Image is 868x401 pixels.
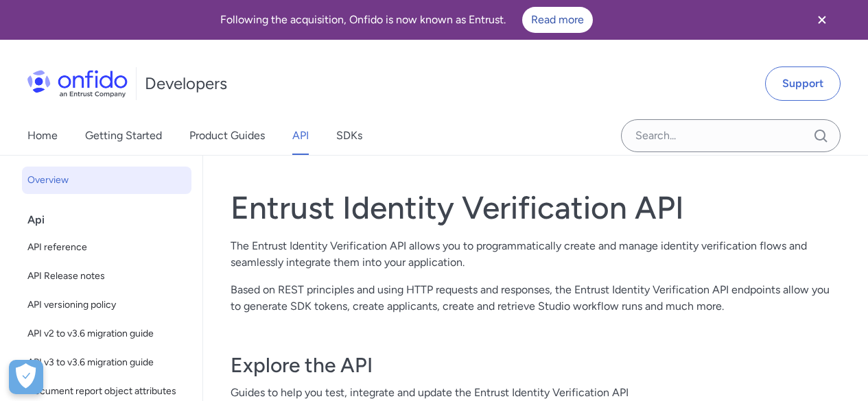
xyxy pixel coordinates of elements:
input: Onfido search input field [621,119,841,152]
span: Guides to help you test, integrate and update the Entrust Identity Verification API [231,385,841,401]
a: Getting Started [85,117,162,155]
span: API reference [27,239,186,256]
a: API [292,117,309,155]
a: SDKs [336,117,362,155]
a: Read more [522,7,593,33]
h3: Explore the API [231,352,841,379]
a: API v3 to v3.6 migration guide [22,349,191,376]
a: Overview [22,167,191,194]
div: Api [27,206,197,234]
a: API v2 to v3.6 migration guide [22,320,191,348]
span: API Release notes [27,268,186,284]
span: API v3 to v3.6 migration guide [27,354,186,371]
p: Based on REST principles and using HTTP requests and responses, the Entrust Identity Verification... [231,282,841,315]
span: Document report object attributes [27,383,186,400]
a: Home [27,117,58,155]
button: Close banner [797,3,847,37]
h1: Developers [145,73,227,95]
a: API versioning policy [22,291,191,319]
a: API reference [22,234,191,261]
img: Onfido Logo [27,70,128,97]
p: The Entrust Identity Verification API allows you to programmatically create and manage identity v... [231,238,841,271]
button: Open Preferences [9,360,43,394]
div: Following the acquisition, Onfido is now known as Entrust. [16,7,797,33]
a: Support [765,66,841,101]
span: API v2 to v3.6 migration guide [27,326,186,342]
h1: Entrust Identity Verification API [231,189,841,227]
svg: Close banner [814,12,830,28]
div: Cookie Preferences [9,360,43,394]
a: Product Guides [189,117,265,155]
span: Overview [27,172,186,189]
span: API versioning policy [27,297,186,313]
a: API Release notes [22,263,191,290]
